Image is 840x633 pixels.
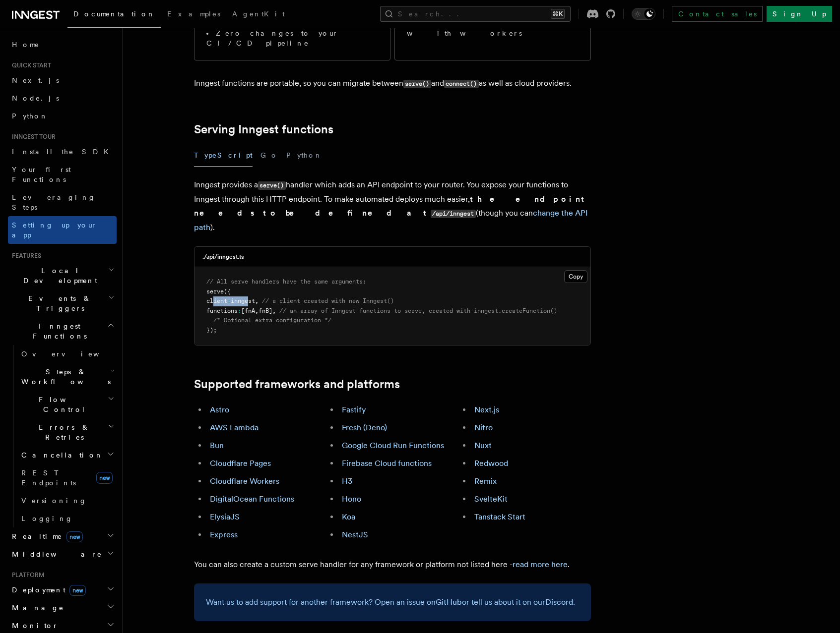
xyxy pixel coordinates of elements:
[342,512,355,521] a: Koa
[226,3,291,27] a: AgentKit
[206,288,224,295] span: serve
[8,36,117,54] a: Home
[545,597,573,607] a: Discord
[8,188,117,216] a: Leveraging Steps
[672,6,763,22] a: Contact sales
[241,307,255,314] span: [fnA
[213,317,331,324] span: /* Optional extra configuration */
[17,446,117,464] button: Cancellation
[342,530,368,539] a: NestJS
[17,418,117,446] button: Errors & Retries
[210,423,258,432] a: AWS Lambda
[67,3,161,28] a: Documentation
[206,297,227,304] span: client
[12,76,59,84] span: Next.js
[96,472,113,484] span: new
[17,464,117,492] a: REST Endpointsnew
[17,363,117,391] button: Steps & Workflows
[632,8,655,20] button: Toggle dark mode
[8,317,117,345] button: Inngest Functions
[474,476,497,486] a: Remix
[17,345,117,363] a: Overview
[66,531,83,542] span: new
[8,621,59,631] span: Monitor
[12,221,97,239] span: Setting up your app
[551,9,565,19] kbd: ⌘K
[8,603,64,613] span: Manage
[210,476,279,486] a: Cloudflare Workers
[210,459,271,468] a: Cloudflare Pages
[17,450,103,460] span: Cancellation
[12,148,115,156] span: Install the SDK
[227,297,231,304] span: :
[17,422,108,442] span: Errors & Retries
[342,494,361,504] a: Hono
[8,531,83,541] span: Realtime
[342,459,432,468] a: Firebase Cloud functions
[342,441,444,450] a: Google Cloud Run Functions
[8,216,117,244] a: Setting up your app
[12,40,40,50] span: Home
[17,395,108,414] span: Flow Control
[210,441,224,450] a: Bun
[407,18,579,38] li: Horizontal scaling with workers
[474,459,508,468] a: Redwood
[12,193,96,211] span: Leveraging Steps
[206,595,579,609] p: Want us to add support for another framework? Open an issue on or tell us about it on our .
[206,307,238,314] span: functions
[12,94,59,102] span: Node.js
[342,405,366,414] a: Fastify
[342,423,387,432] a: Fresh (Deno)
[564,270,587,283] button: Copy
[474,512,525,521] a: Tanstack Start
[210,405,229,414] a: Astro
[255,297,258,304] span: ,
[403,80,431,88] code: serve()
[8,266,108,286] span: Local Development
[8,545,117,563] button: Middleware
[206,327,217,334] span: });
[12,112,48,120] span: Python
[474,423,493,432] a: Nitro
[380,6,571,22] button: Search...⌘K
[436,597,462,607] a: GitHub
[21,350,124,358] span: Overview
[206,278,366,285] span: // All serve handlers have the same arguments:
[161,3,226,27] a: Examples
[224,288,231,295] span: ({
[194,144,253,167] button: TypeScript
[258,181,286,190] code: serve()
[8,107,117,125] a: Python
[8,345,117,527] div: Inngest Functions
[194,558,591,572] p: You can also create a custom serve handler for any framework or platform not listed here - .
[8,89,117,107] a: Node.js
[17,367,111,387] span: Steps & Workflows
[194,76,591,91] p: Inngest functions are portable, so you can migrate between and as well as cloud providers.
[8,549,102,559] span: Middleware
[17,510,117,527] a: Logging
[8,71,117,89] a: Next.js
[73,10,155,18] span: Documentation
[258,307,272,314] span: fnB]
[8,599,117,617] button: Manage
[8,571,45,579] span: Platform
[8,143,117,161] a: Install the SDK
[513,560,568,569] a: read more here
[474,494,508,504] a: SvelteKit
[194,377,400,391] a: Supported frameworks and platforms
[260,144,278,167] button: Go
[8,581,117,599] button: Deploymentnew
[202,253,244,261] h3: ./api/inngest.ts
[21,497,87,505] span: Versioning
[286,144,323,167] button: Python
[474,405,499,414] a: Next.js
[262,297,394,304] span: // a client created with new Inngest()
[767,6,832,22] a: Sign Up
[21,469,76,487] span: REST Endpoints
[8,61,51,69] span: Quick start
[8,293,108,313] span: Events & Triggers
[210,494,294,504] a: DigitalOcean Functions
[8,161,117,188] a: Your first Functions
[8,527,117,545] button: Realtimenew
[8,262,117,289] button: Local Development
